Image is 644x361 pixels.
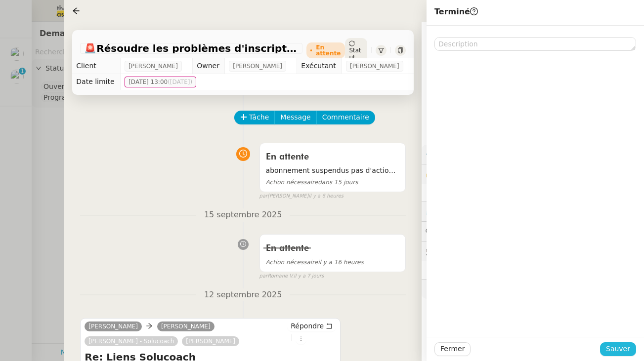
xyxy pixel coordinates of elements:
span: abonnement suspendus pas d'actions pour le moment [266,165,399,176]
small: Romane V. [259,272,324,281]
button: Tâche [234,111,275,124]
div: 🧴Autres [422,280,644,299]
a: [PERSON_NAME] [157,322,215,331]
span: [PERSON_NAME] [350,61,399,71]
span: En attente [266,153,309,161]
a: [PERSON_NAME] - Solucoach [85,337,178,346]
span: Statut [349,47,361,61]
span: Résoudre les problèmes d'inscription à la formation [84,43,299,53]
button: Commentaire [316,111,375,124]
span: 🚨 [84,42,96,54]
span: 🧴 [426,285,456,293]
span: Commentaire [322,112,369,123]
span: Terminé [434,7,478,16]
button: Sauver [600,342,636,356]
td: Exécutant [297,58,342,74]
td: Owner [193,58,225,74]
span: il y a 7 jours [294,272,324,281]
span: 🔐 [426,168,490,180]
div: 🕵️Autres demandes en cours 2 [422,242,644,261]
span: ⏲️ [426,207,494,215]
span: Répondre [291,321,324,331]
span: par [259,192,268,201]
span: Sauver [606,343,630,355]
span: [PERSON_NAME] [233,61,282,71]
div: 🔐Données client [422,164,644,184]
span: par [259,272,268,281]
span: 12 septembre 2025 [196,288,290,302]
span: il y a 16 heures [266,259,364,266]
span: il y a 6 heures [308,192,343,201]
span: Action nécessaire [266,179,318,186]
span: [PERSON_NAME] [129,61,178,71]
span: 15 septembre 2025 [196,208,290,222]
span: dans 15 jours [266,179,358,186]
span: 🕵️ [426,247,549,255]
div: 💬Commentaires [422,222,644,241]
small: [PERSON_NAME] [259,192,343,201]
span: ⚙️ [426,149,477,160]
a: [PERSON_NAME] [85,322,142,331]
span: Tâche [249,112,269,123]
td: Client [72,58,120,74]
a: [PERSON_NAME] [182,337,239,346]
span: Message [280,112,310,123]
button: Répondre [287,321,336,331]
div: ⚙️Procédures [422,145,644,164]
button: Message [274,111,316,124]
td: Date limite [72,74,120,90]
span: Fermer [440,343,465,355]
span: ([DATE]) [168,79,192,85]
span: Action nécessaire [266,259,318,266]
button: Fermer [434,342,471,356]
span: En attente [266,244,309,253]
span: 💬 [426,227,489,235]
span: [DATE] 13:00 [129,77,192,87]
div: En attente [316,44,341,56]
div: ⏲️Tâches 0:00 [422,202,644,221]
